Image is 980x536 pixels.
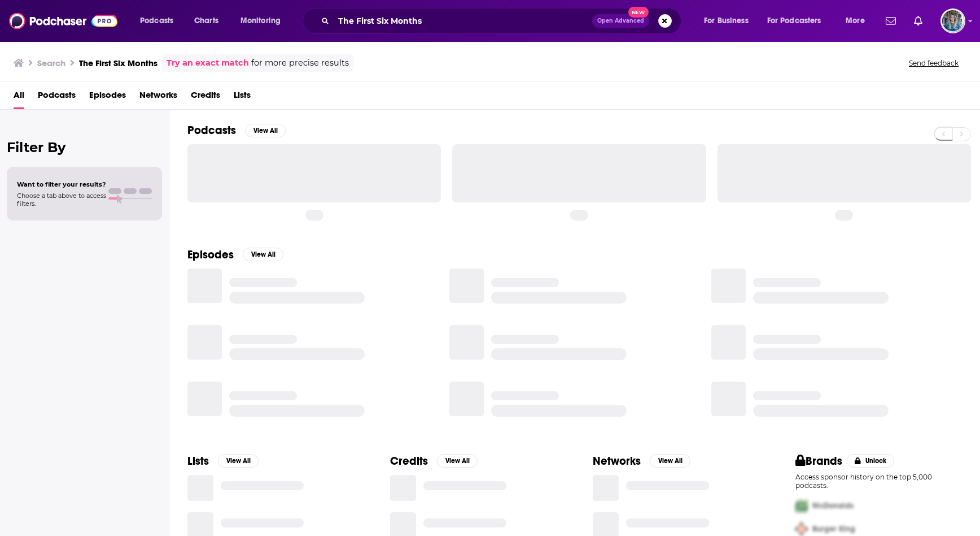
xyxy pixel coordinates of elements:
[812,524,855,534] span: Burger King
[881,11,900,31] a: Show notifications dropdown
[847,454,895,468] button: Unlock
[650,454,690,468] button: View All
[696,12,763,30] button: open menu
[704,13,749,29] span: For Business
[592,14,649,28] button: Open AdvancedNew
[218,454,259,468] button: View All
[139,86,177,109] a: Networks
[812,501,854,511] span: McDonalds
[940,8,965,33] button: Show profile menu
[233,12,295,30] button: open menu
[628,7,649,18] span: New
[187,123,286,137] a: PodcastsView All
[37,58,65,68] h3: Search
[593,454,690,468] a: NetworksView All
[79,58,158,68] h3: The First Six Months
[234,86,251,109] a: Lists
[191,86,220,109] a: Credits
[905,58,962,68] button: Send feedback
[437,454,478,468] button: View All
[243,248,283,261] button: View All
[760,12,838,30] button: open menu
[17,192,106,208] span: Choose a tab above to access filters.
[187,454,209,468] h2: Lists
[313,8,692,34] div: Search podcasts, credits, & more...
[334,12,592,30] input: Search podcasts, credits, & more...
[14,86,24,109] a: All
[593,454,641,468] h2: Networks
[187,248,234,262] h2: Episodes
[245,124,286,137] button: View All
[38,86,76,109] a: Podcasts
[940,8,965,33] span: Logged in as EllaDavidson
[838,12,879,30] button: open menu
[17,180,106,188] span: Want to filter your results?
[140,13,173,29] span: Podcasts
[909,11,927,31] a: Show notifications dropdown
[390,454,428,468] h2: Credits
[940,8,965,33] img: User Profile
[791,494,812,517] img: First Pro Logo
[194,13,218,29] span: Charts
[89,86,126,109] a: Episodes
[597,18,644,24] span: Open Advanced
[187,12,225,30] a: Charts
[132,12,188,30] button: open menu
[251,57,349,70] span: for more precise results
[846,13,865,29] span: More
[795,473,962,490] p: Access sponsor history on the top 5,000 podcasts.
[240,13,281,29] span: Monitoring
[187,454,259,468] a: ListsView All
[390,454,478,468] a: CreditsView All
[9,10,117,32] img: Podchaser - Follow, Share and Rate Podcasts
[167,57,249,70] a: Try an exact match
[187,248,283,262] a: EpisodesView All
[767,13,821,29] span: For Podcasters
[187,123,236,137] h2: Podcasts
[7,139,162,155] h2: Filter By
[795,454,842,468] h2: Brands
